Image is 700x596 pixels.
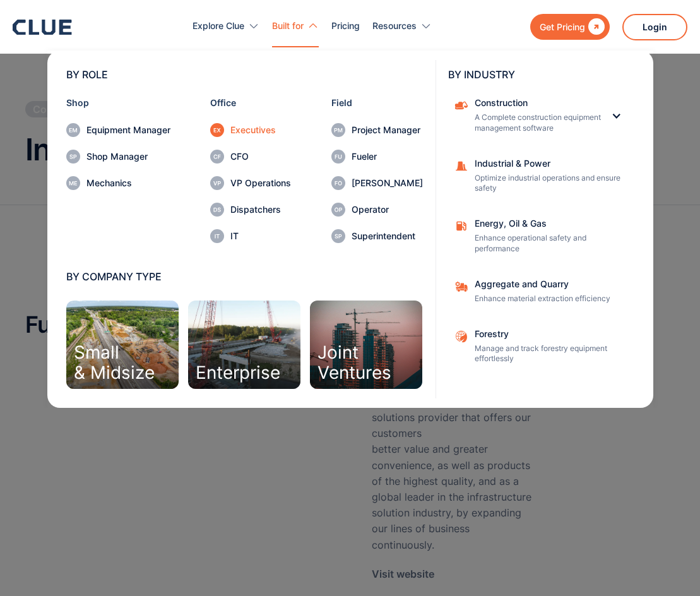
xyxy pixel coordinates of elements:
div: Executives [230,126,291,134]
div: BY COMPANY TYPE [66,271,423,282]
a: [PERSON_NAME] [331,176,423,190]
div: [PERSON_NAME] [352,179,423,188]
nav: Built for [13,47,687,408]
a: Pricing [331,6,360,46]
div: Enterprise [196,363,280,383]
div: Explore Clue [193,6,244,46]
div: Built for [272,6,319,46]
a: Shop Manager [66,150,170,164]
img: Construction cone icon [454,159,468,173]
p: Enhance material extraction efficiency [475,294,626,304]
div: Get Pricing [540,19,585,35]
div:  [585,19,605,35]
img: Aggregate and Quarry [454,280,468,294]
a: Mechanics [66,176,170,190]
div: Operator [352,205,423,214]
div: ConstructionConstructionA Complete construction equipment management software [448,92,634,140]
a: JointVentures [310,301,422,389]
div: Aggregate and Quarry [475,280,626,289]
a: Equipment Manager [66,123,170,137]
a: Visit website [372,566,434,582]
div: Construction [475,98,601,107]
div: Mechanics [86,179,170,188]
a: CFO [210,150,291,164]
div: CFO [230,152,291,161]
a: Enterprise [188,301,300,389]
div: Explore Clue [193,6,259,46]
div: VP Operations [230,179,291,188]
a: Superintendent [331,229,423,243]
p: Manage and track forestry equipment effortlessly [475,343,626,365]
a: ForestryManage and track forestry equipment effortlessly [448,323,634,371]
a: Login [622,14,687,40]
div: Field [331,98,423,107]
div: Resources [372,6,417,46]
a: Small& Midsize [66,301,179,389]
p: Enhance operational safety and performance [475,233,626,254]
img: Aggregate and Quarry [454,330,468,343]
a: Aggregate and QuarryEnhance material extraction efficiency [448,273,634,311]
div: Equipment Manager [86,126,170,134]
div: Shop [66,98,170,107]
div: Small & Midsize [74,343,155,383]
div: Joint Ventures [317,343,391,383]
p: Optimize industrial operations and ensure safety [475,173,626,194]
p: A Complete construction equipment management software [475,112,601,134]
a: Get Pricing [530,14,610,40]
iframe: Chat Widget [473,419,700,596]
a: IT [210,229,291,243]
div: Industrial & Power [475,159,626,168]
p: Global Leader in Infrastructure Solutions. We are leaping ahead as a total solutions provider tha... [372,346,534,553]
div: Office [210,98,291,107]
div: Dispatchers [230,205,291,214]
div: Built for [272,6,304,46]
img: fleet fuel icon [454,219,468,233]
a: Energy, Oil & GasEnhance operational safety and performance [448,213,634,261]
a: Executives [210,123,291,137]
a: ConstructionA Complete construction equipment management software [448,92,609,140]
div: Superintendent [352,232,423,241]
div: IT [230,232,291,241]
a: Operator [331,203,423,217]
div: Project Manager [352,126,423,134]
div: BY INDUSTRY [448,69,634,80]
div: Forestry [475,330,626,338]
a: Fueler [331,150,423,164]
div: Resources [372,6,432,46]
div: Shop Manager [86,152,170,161]
img: Construction [454,98,468,112]
a: Industrial & PowerOptimize industrial operations and ensure safety [448,153,634,201]
div: Fueler [352,152,423,161]
a: VP Operations [210,176,291,190]
a: Project Manager [331,123,423,137]
div: Energy, Oil & Gas [475,219,626,228]
a: Dispatchers [210,203,291,217]
div: BY ROLE [66,69,423,80]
